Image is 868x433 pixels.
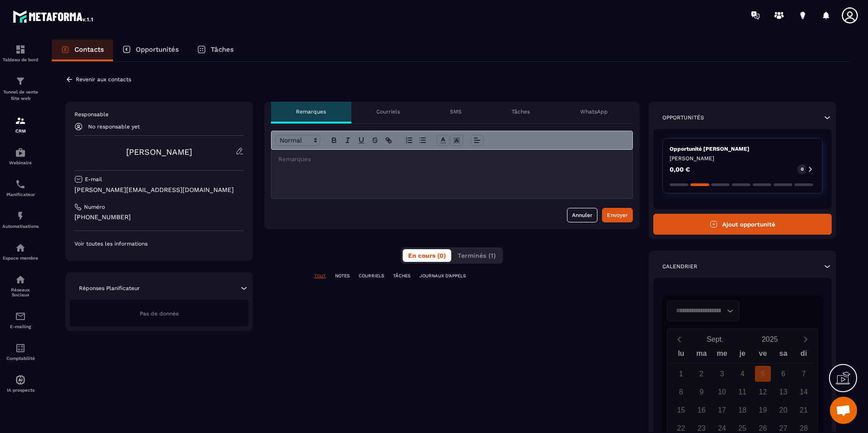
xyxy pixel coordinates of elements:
[2,108,39,140] a: formationformationCRM
[15,374,26,385] img: automations
[314,273,326,279] p: TOUT
[15,343,26,354] img: accountant
[2,236,39,267] a: automationsautomationsEspace membre
[602,208,633,222] button: Envoyer
[662,263,697,270] p: Calendrier
[2,89,39,102] p: Tunnel de vente Site web
[74,240,244,247] p: Voir toutes les informations
[607,211,628,220] div: Envoyer
[15,76,26,87] img: formation
[2,172,39,204] a: schedulerschedulerPlanificateur
[450,108,462,115] p: SMS
[2,336,39,368] a: accountantaccountantComptabilité
[2,160,39,165] p: Webinaire
[662,114,704,121] p: Opportunités
[15,274,26,285] img: social-network
[13,8,94,25] img: logo
[393,273,410,279] p: TÂCHES
[419,273,466,279] p: JOURNAUX D'APPELS
[670,166,690,172] p: 0,00 €
[408,252,446,259] span: En cours (0)
[359,273,384,279] p: COURRIELS
[452,249,501,262] button: Terminés (1)
[85,176,102,183] p: E-mail
[188,39,243,61] a: Tâches
[2,267,39,304] a: social-networksocial-networkRéseaux Sociaux
[2,128,39,133] p: CRM
[296,108,326,115] p: Remarques
[15,211,26,221] img: automations
[15,179,26,190] img: scheduler
[74,111,244,118] p: Responsable
[15,147,26,158] img: automations
[2,192,39,197] p: Planificateur
[670,145,815,153] p: Opportunité [PERSON_NAME]
[2,388,39,393] p: IA prospects
[2,324,39,329] p: E-mailing
[74,45,104,54] p: Contacts
[335,273,350,279] p: NOTES
[2,140,39,172] a: automationsautomationsWebinaire
[512,108,530,115] p: Tâches
[140,310,179,317] span: Pas de donnée
[211,45,234,54] p: Tâches
[458,252,496,259] span: Terminés (1)
[126,147,192,157] a: [PERSON_NAME]
[2,224,39,229] p: Automatisations
[84,203,105,211] p: Numéro
[15,115,26,126] img: formation
[15,44,26,55] img: formation
[113,39,188,61] a: Opportunités
[403,249,451,262] button: En cours (0)
[653,214,832,235] button: Ajout opportunité
[2,37,39,69] a: formationformationTableau de bord
[2,356,39,361] p: Comptabilité
[2,304,39,336] a: emailemailE-mailing
[2,204,39,236] a: automationsautomationsAutomatisations
[376,108,400,115] p: Courriels
[76,76,131,83] p: Revenir aux contacts
[580,108,608,115] p: WhatsApp
[136,45,179,54] p: Opportunités
[88,123,140,130] p: No responsable yet
[670,155,815,162] p: [PERSON_NAME]
[830,397,857,424] a: Ouvrir le chat
[2,69,39,108] a: formationformationTunnel de vente Site web
[52,39,113,61] a: Contacts
[2,287,39,297] p: Réseaux Sociaux
[74,213,244,221] p: [PHONE_NUMBER]
[2,256,39,261] p: Espace membre
[801,166,804,172] p: 0
[2,57,39,62] p: Tableau de bord
[15,242,26,253] img: automations
[567,208,597,222] button: Annuler
[74,186,244,194] p: [PERSON_NAME][EMAIL_ADDRESS][DOMAIN_NAME]
[15,311,26,322] img: email
[79,285,140,292] p: Réponses Planificateur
